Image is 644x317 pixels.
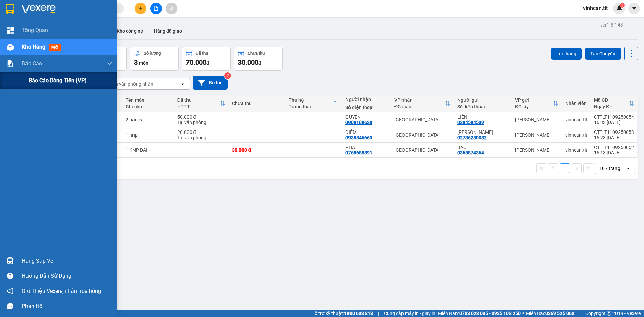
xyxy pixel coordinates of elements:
[138,6,143,11] span: plus
[234,47,283,71] button: Chưa thu30.000đ
[599,165,620,172] div: 10 / trang
[545,311,574,316] strong: 0369 525 060
[394,132,450,138] div: [GEOGRAPHIC_DATA]
[600,21,623,29] div: ver 1.8.143
[594,129,634,135] div: CTTLT1109250053
[394,104,445,109] div: ĐC giao
[551,48,582,60] button: Lên hàng
[457,97,508,103] div: Người gửi
[7,303,13,309] span: message
[345,129,388,135] div: DIỄM
[459,311,521,316] strong: 0708 023 035 - 0935 103 250
[594,97,629,103] div: Mã GD
[177,129,226,135] div: 20.000 đ
[621,3,623,8] span: 1
[594,104,629,109] div: Ngày ĐH
[49,44,61,51] span: mới
[177,104,220,109] div: HTTT
[177,114,226,120] div: 50.000 đ
[345,114,388,120] div: QUYÊN
[126,104,171,109] div: Ghi chú
[182,47,231,71] button: Đã thu70.000đ
[522,312,524,315] span: ⚪️
[7,288,13,294] span: notification
[22,287,101,295] span: Giới thiệu Vexere, nhận hoa hồng
[578,4,613,12] span: vinhcan.tlt
[107,61,112,66] span: down
[626,166,631,171] svg: open
[22,26,48,34] span: Tổng Quan
[345,120,372,125] div: 0908108628
[526,310,574,317] span: Miền Bắc
[139,60,148,66] span: món
[22,59,42,68] span: Báo cáo
[591,95,637,112] th: Toggle SortBy
[457,114,508,120] div: LIÊN
[345,97,388,102] div: Người nhận
[594,145,634,150] div: CTTLT1109250052
[126,147,171,153] div: 1 KNP DAI
[7,257,14,264] img: warehouse-icon
[193,76,228,90] button: Bộ lọc
[515,104,553,109] div: ĐC lấy
[135,3,146,14] button: plus
[391,95,454,112] th: Toggle SortBy
[345,135,372,140] div: 0938846663
[345,145,388,150] div: PHÁT
[616,5,622,11] img: icon-new-feature
[7,273,13,279] span: question-circle
[594,114,634,120] div: CTTLT1109250054
[107,81,153,87] div: Chọn văn phòng nhận
[232,101,282,106] div: Chưa thu
[515,147,558,153] div: [PERSON_NAME]
[345,105,388,110] div: Số điện thoại
[515,132,558,138] div: [PERSON_NAME]
[130,47,179,71] button: Số lượng3món
[311,310,373,317] span: Hỗ trợ kỹ thuật:
[344,311,373,316] strong: 1900 633 818
[594,135,634,140] div: 16:23 [DATE]
[144,51,161,56] div: Số lượng
[394,117,450,122] div: [GEOGRAPHIC_DATA]
[186,58,206,66] span: 70.000
[585,48,621,60] button: Tạo Chuyến
[345,150,372,155] div: 0768688891
[177,120,226,125] div: Tại văn phòng
[594,150,634,155] div: 16:13 [DATE]
[560,163,570,173] button: 1
[7,44,14,51] img: warehouse-icon
[224,72,231,79] sup: 2
[565,117,587,122] div: vinhcan.tlt
[457,120,484,125] div: 0384584539
[134,58,138,66] span: 3
[248,51,265,56] div: Chưa thu
[628,3,640,14] button: caret-down
[7,27,14,34] img: dashboard-icon
[169,6,174,11] span: aim
[22,256,112,266] div: Hàng sắp về
[4,48,149,66] div: [PERSON_NAME]
[177,97,220,103] div: Đã thu
[232,147,282,153] div: 30.000 đ
[607,311,611,316] span: copyright
[149,23,187,39] button: Hàng đã giao
[565,132,587,138] div: vinhcan.tlt
[126,132,171,138] div: 1 hnp
[457,150,484,155] div: 0365874364
[438,310,521,317] span: Miền Nam
[620,3,625,8] sup: 1
[394,97,445,103] div: VP nhận
[6,4,14,14] img: logo-vxr
[565,101,587,106] div: Nhân viên
[457,135,487,140] div: 02736280082
[238,58,258,66] span: 30.000
[515,97,553,103] div: VP gửi
[394,147,450,153] div: [GEOGRAPHIC_DATA]
[22,271,112,281] div: Hướng dẫn sử dụng
[594,120,634,125] div: 16:33 [DATE]
[579,310,580,317] span: |
[126,97,171,103] div: Tên món
[7,60,14,67] img: solution-icon
[285,95,342,112] th: Toggle SortBy
[457,104,508,109] div: Số điện thoại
